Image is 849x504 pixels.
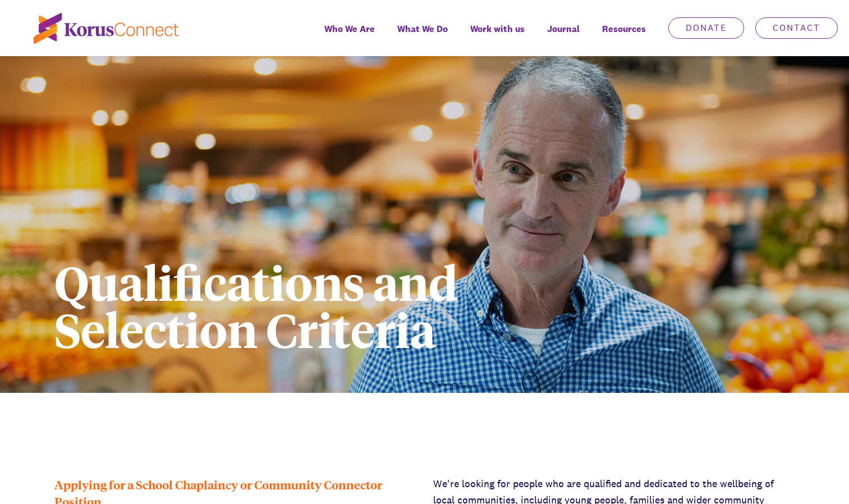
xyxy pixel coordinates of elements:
span: Who We Are [324,21,375,37]
a: Journal [536,16,591,56]
img: korus-connect%2Fc5177985-88d5-491d-9cd7-4a1febad1357_logo.svg [34,13,178,44]
a: Work with us [459,16,536,56]
a: What We Do [386,16,459,56]
span: What We Do [397,21,448,37]
div: Resources [591,16,657,56]
span: Journal [547,21,580,37]
span: Work with us [470,21,525,37]
h1: Qualifications and Selection Criteria [54,258,606,352]
a: Donate [668,17,744,39]
a: Who We Are [313,16,386,56]
a: Contact [755,17,838,39]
